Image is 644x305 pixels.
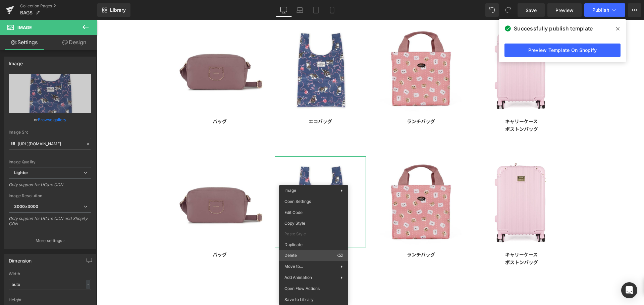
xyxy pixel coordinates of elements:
[14,204,38,209] b: 3000x3000
[9,279,91,290] input: auto
[109,227,137,242] a: バッグ
[628,3,641,17] button: More
[584,3,625,17] button: Publish
[9,130,91,135] div: Image Src
[9,57,23,66] div: Image
[38,114,66,126] a: Browse gallery
[284,210,343,216] span: Edit Code
[212,98,235,104] span: エコバッグ
[284,297,343,303] span: Save to Library
[110,7,126,13] span: Library
[276,3,292,17] a: Desktop
[284,286,343,292] span: Open Flow Actions
[308,3,324,17] a: Tablet
[205,94,242,108] a: エコバッグ
[547,3,582,17] a: Preview
[9,138,91,150] input: Link
[9,298,91,302] div: Height
[9,160,91,164] div: Image Quality
[324,3,340,17] a: Mobile
[14,170,28,175] b: Lighter
[36,238,62,244] p: More settings
[9,216,91,231] div: Only support for UCare CDN and Shopify CDN
[284,275,341,281] span: Add Animation
[621,282,637,298] div: Open Intercom Messenger
[284,220,343,226] span: Copy Style
[501,3,515,17] button: Redo
[50,35,99,50] a: Design
[9,194,91,198] div: Image Resolution
[284,263,341,270] span: Move to...
[9,116,91,123] div: or
[284,242,343,248] span: Duplicate
[592,7,609,13] span: Publish
[284,199,343,205] span: Open Settings
[205,227,242,242] a: エコバッグ
[4,233,96,248] button: More settings
[555,7,574,14] span: Preview
[97,3,130,17] a: New Library
[116,98,130,104] span: バッグ
[20,10,33,15] span: BAGS
[337,252,343,258] span: ⌫
[230,178,237,186] a: Expand / Collapse
[514,24,593,32] span: Successfully publish template
[284,188,296,193] span: Image
[9,272,91,276] div: Width
[116,231,130,238] span: バッグ
[401,94,448,116] a: キャリーケースボストンバッグ
[303,94,345,108] a: ランチバッグ
[310,98,338,104] span: ランチバッグ
[109,94,137,108] a: バッグ
[17,25,32,30] span: Image
[9,254,32,263] div: Dimension
[212,231,235,238] span: エコバッグ
[408,231,441,245] span: キャリーケース ボストンバッグ
[20,3,97,9] a: Collection Pages
[310,231,338,238] span: ランチバッグ
[526,7,537,14] span: Save
[408,98,441,112] span: キャリーケース ボストンバッグ
[9,182,91,192] div: Only support for UCare CDN
[303,227,345,242] a: ランチバッグ
[216,178,230,186] span: Image
[504,44,621,57] a: Preview Template On Shopify
[401,227,448,249] a: キャリーケースボストンバッグ
[284,231,343,237] span: Paste Style
[86,280,90,289] div: -
[485,3,499,17] button: Undo
[292,3,308,17] a: Laptop
[284,252,337,258] span: Delete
